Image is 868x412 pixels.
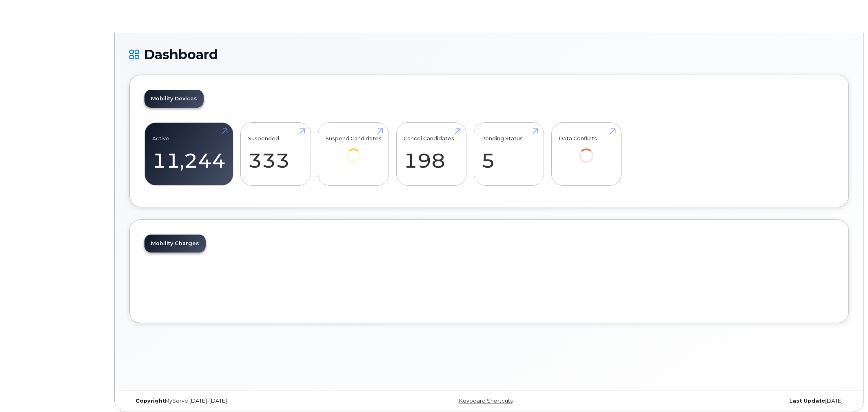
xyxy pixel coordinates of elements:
[789,398,825,404] strong: Last Update
[559,127,614,174] a: Data Conflicts
[326,127,382,174] a: Suspend Candidates
[248,127,303,181] a: Suspended 333
[152,127,226,181] a: Active 11,244
[609,398,849,404] div: [DATE]
[129,398,369,404] div: MyServe [DATE]–[DATE]
[481,127,536,181] a: Pending Status 5
[135,398,165,404] strong: Copyright
[129,47,849,62] h1: Dashboard
[404,127,459,181] a: Cancel Candidates 198
[144,235,206,253] a: Mobility Charges
[459,398,513,404] a: Keyboard Shortcuts
[144,90,204,108] a: Mobility Devices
